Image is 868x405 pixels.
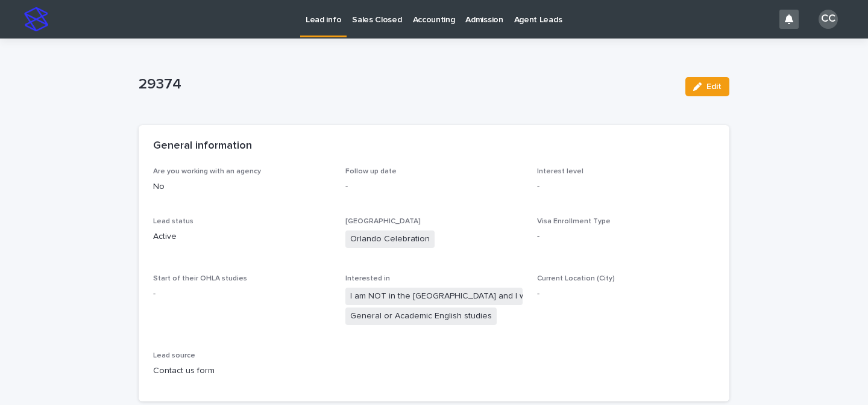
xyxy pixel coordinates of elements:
[153,365,331,377] p: Contact us form
[537,230,715,243] p: -
[139,76,676,93] p: 29374
[537,288,715,300] p: -
[345,230,435,248] span: Orlando Celebration
[153,181,331,193] p: No
[345,288,523,305] span: I am NOT in the [GEOGRAPHIC_DATA] and I want to apply for an [DEMOGRAPHIC_DATA]
[685,77,729,96] button: Edit
[153,230,331,243] p: Active
[345,308,497,325] span: General or Academic English studies
[345,168,397,175] span: Follow up date
[706,82,722,91] span: Edit
[537,168,583,175] span: Interest level
[819,10,838,29] div: CC
[345,181,523,193] p: -
[153,218,193,225] span: Lead status
[153,168,261,175] span: Are you working with an agency
[24,7,48,31] img: stacker-logo-s-only.png
[153,140,252,153] h2: General information
[345,218,421,225] span: [GEOGRAPHIC_DATA]
[153,288,331,300] p: -
[537,181,715,193] p: -
[537,275,615,282] span: Current Location (City)
[153,275,247,282] span: Start of their OHLA studies
[345,275,390,282] span: Interested in
[537,218,611,225] span: Visa Enrollment Type
[153,352,195,359] span: Lead source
